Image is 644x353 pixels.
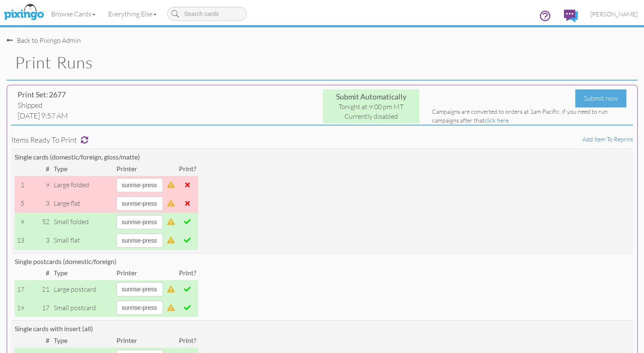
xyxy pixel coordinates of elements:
[2,2,46,23] img: pixingo logo
[52,280,114,298] td: large postcard
[52,176,114,194] td: large folded
[52,162,114,176] td: Type
[15,152,630,162] div: Single cards (domestic/foreign, gloss/matte)
[15,257,630,267] div: Single postcards (domestic/foreign)
[18,110,212,121] div: [DATE] 9:57 AM
[102,3,163,24] a: Everything Else
[26,176,52,194] td: 9
[52,298,114,317] td: small postcard
[325,112,417,121] div: Currently disabled
[575,89,626,107] div: Submit now
[564,10,578,22] img: comments.svg
[15,213,26,231] td: 9
[7,36,81,45] div: Back to Pixingo Admin
[15,176,26,194] td: 1
[26,162,52,176] td: #
[167,7,247,21] input: Search cards
[177,162,198,176] td: Print?
[26,213,52,231] td: 52
[15,280,26,298] td: 17
[114,334,165,348] td: Printer
[15,298,26,317] td: 19
[11,136,633,144] h4: Items ready to print
[177,266,198,280] td: Print?
[177,334,198,348] td: Print?
[26,334,52,348] td: #
[18,89,212,100] div: Print Set: 2677
[590,10,638,18] span: [PERSON_NAME]
[15,324,630,334] div: Single cards with insert (all)
[114,162,165,176] td: Printer
[26,298,52,317] td: 17
[114,266,165,280] td: Printer
[52,231,114,250] td: small flat
[18,100,212,110] div: Shipped
[484,117,510,124] a: click here.
[52,266,114,280] td: Type
[52,334,114,348] td: Type
[26,266,52,280] td: #
[15,231,26,250] td: 13
[325,102,417,112] div: Tonight at 9:00 pm MT
[26,231,52,250] td: 3
[432,107,627,125] div: Campaigns are converted to orders at 1am Pacific. If you need to run campaigns after that
[15,194,26,213] td: 5
[52,194,114,213] td: large flat
[26,280,52,298] td: 21
[45,3,102,24] a: Browse Cards
[52,213,114,231] td: small folded
[26,194,52,213] td: 3
[584,3,644,25] a: [PERSON_NAME]
[582,136,633,143] a: Add item to reprint
[7,27,638,45] nav-back: Pixingo Admin
[325,92,417,102] div: Submit Automatically
[15,54,638,71] h1: Print Runs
